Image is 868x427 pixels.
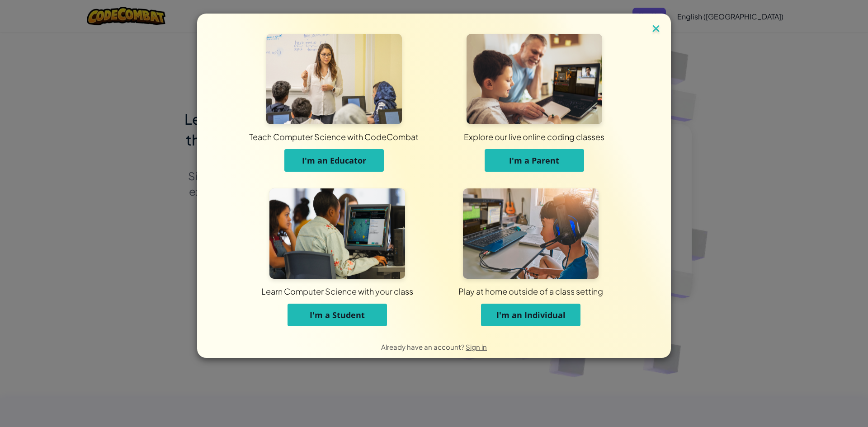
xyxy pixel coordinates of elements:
[269,188,405,279] img: For Students
[509,155,559,166] span: I'm a Parent
[496,310,566,320] span: I'm an Individual
[288,304,387,326] button: I'm a Student
[266,34,402,124] img: For Educators
[284,149,384,172] button: I'm an Educator
[485,149,584,172] button: I'm a Parent
[302,131,767,142] div: Explore our live online coding classes
[467,34,602,124] img: For Parents
[481,304,580,326] button: I'm an Individual
[650,23,662,36] img: close icon
[463,188,599,279] img: For Individuals
[381,343,466,351] span: Already have an account?
[466,343,487,351] a: Sign in
[310,310,365,320] span: I'm a Student
[308,286,753,297] div: Play at home outside of a class setting
[302,155,366,166] span: I'm an Educator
